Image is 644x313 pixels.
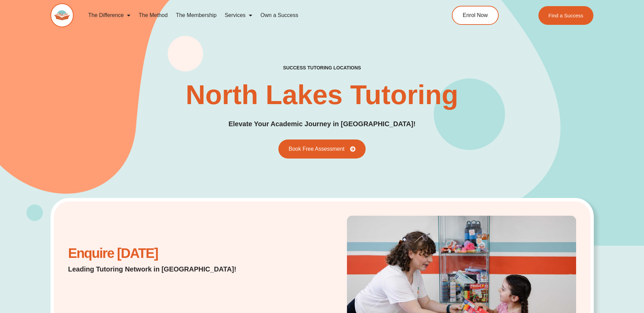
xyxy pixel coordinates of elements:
a: Find a Success [538,6,594,25]
a: The Method [134,7,171,23]
span: Find a Success [549,13,584,18]
span: Book Free Assessment [289,146,345,152]
a: Services [221,7,256,23]
a: Book Free Assessment [278,139,366,159]
span: Enrol Now [463,13,488,18]
h1: North Lakes Tutoring [186,81,458,109]
a: The Difference [84,7,135,23]
a: Enrol Now [452,6,499,25]
p: Leading Tutoring Network in [GEOGRAPHIC_DATA]! [68,264,254,274]
h2: Enquire [DATE] [68,249,254,258]
h2: success tutoring locations [283,65,361,71]
p: Elevate Your Academic Journey in [GEOGRAPHIC_DATA]! [228,119,416,129]
a: The Membership [172,7,221,23]
a: Own a Success [256,7,302,23]
nav: Menu [84,7,421,23]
